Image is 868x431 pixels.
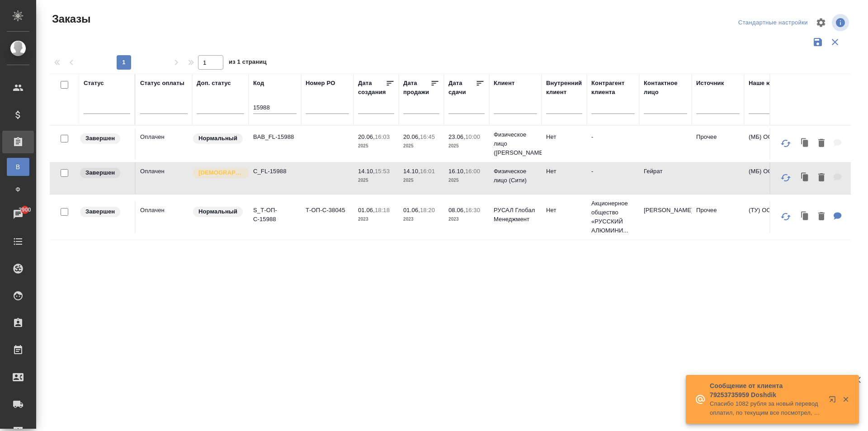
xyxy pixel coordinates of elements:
[775,206,797,227] button: Обновить
[448,215,485,224] p: 2023
[775,167,797,189] button: Обновить
[192,167,244,179] div: Выставляется автоматически для первых 3 заказов нового контактного лица. Особое внимание
[79,206,130,218] div: Выставляет КМ при направлении счета или после выполнения всех работ/сдачи заказа клиенту. Окончат...
[253,167,297,176] p: C_FL-15988
[358,142,394,151] p: 2025
[644,79,687,97] div: Контактное лицо
[710,381,823,399] p: Сообщение от клиента 79253735959 Doshdik
[253,206,297,224] p: S_Т-ОП-С-15988
[403,79,430,97] div: Дата продажи
[465,168,480,175] p: 16:00
[197,79,231,88] div: Доп. статус
[358,176,394,185] p: 2025
[692,201,744,233] td: Прочее
[692,128,744,160] td: Прочее
[591,167,635,176] p: -
[814,169,829,187] button: Удалить
[198,134,237,143] p: Нормальный
[546,167,582,176] p: Нет
[448,207,465,213] p: 08.06,
[7,158,29,176] a: В
[797,208,814,226] button: Клонировать
[11,162,25,171] span: В
[744,201,853,233] td: (ТУ) ООО "Трактат"
[736,16,810,30] div: split button
[306,79,335,88] div: Номер PO
[50,12,90,26] span: Заказы
[744,162,853,194] td: (МБ) ООО "Монблан"
[639,162,692,194] td: Гейрат
[198,168,244,177] p: [DEMOGRAPHIC_DATA]
[375,168,390,175] p: 15:53
[814,134,829,153] button: Удалить
[494,206,537,224] p: РУСАЛ Глобал Менеджмент
[11,185,25,194] span: Ф
[358,168,375,175] p: 14.10,
[823,390,845,412] button: Открыть в новой вкладке
[710,399,823,417] p: Спасибо 1082 рубля за новый перевод оплатил, по текущим все посмотрел, вроде все хорошо
[546,133,582,142] p: Нет
[448,142,485,151] p: 2025
[85,168,115,177] p: Завершен
[420,133,435,140] p: 16:45
[358,133,375,140] p: 20.06,
[7,180,29,199] a: Ф
[420,207,435,213] p: 18:20
[448,176,485,185] p: 2025
[403,168,420,175] p: 14.10,
[358,215,394,224] p: 2023
[465,207,480,213] p: 16:30
[403,207,420,213] p: 01.06,
[85,134,115,143] p: Завершен
[591,199,635,235] p: Акционерное общество «РУССКИЙ АЛЮМИНИ...
[546,206,582,215] p: Нет
[639,201,692,233] td: [PERSON_NAME]
[192,206,244,218] div: Статус по умолчанию для стандартных заказов
[358,79,386,97] div: Дата создания
[403,215,439,224] p: 2023
[192,133,244,145] div: Статус по умолчанию для стандартных заказов
[546,79,582,97] div: Внутренний клиент
[136,162,192,194] td: Оплачен
[591,79,635,97] div: Контрагент клиента
[836,395,855,403] button: Закрыть
[775,133,797,154] button: Обновить
[253,133,297,142] p: BAB_FL-15988
[2,203,34,226] a: 2900
[810,12,832,33] span: Настроить таблицу
[591,133,635,142] p: -
[140,79,184,88] div: Статус оплаты
[79,133,130,145] div: Выставляет КМ при направлении счета или после выполнения всех работ/сдачи заказа клиенту. Окончат...
[79,167,130,179] div: Выставляет КМ при направлении счета или после выполнения всех работ/сдачи заказа клиенту. Окончат...
[494,79,514,88] div: Клиент
[403,133,420,140] p: 20.06,
[744,128,853,160] td: (МБ) ООО "Монблан"
[375,133,390,140] p: 16:03
[301,201,354,233] td: Т-ОП-С-38045
[358,207,375,213] p: 01.06,
[136,201,192,233] td: Оплачен
[814,208,829,226] button: Удалить
[797,169,814,187] button: Клонировать
[696,79,724,88] div: Источник
[809,33,826,51] button: Сохранить фильтры
[403,142,439,151] p: 2025
[136,128,192,160] td: Оплачен
[229,57,267,70] span: из 1 страниц
[832,14,851,31] span: Посмотреть информацию
[420,168,435,175] p: 16:01
[198,207,237,216] p: Нормальный
[494,167,537,185] p: Физическое лицо (Сити)
[494,130,537,157] p: Физическое лицо ([PERSON_NAME])
[448,168,465,175] p: 16.10,
[749,79,793,88] div: Наше юр. лицо
[253,79,264,88] div: Код
[13,205,36,214] span: 2900
[403,176,439,185] p: 2025
[448,133,465,140] p: 23.06,
[826,33,844,51] button: Сбросить фильтры
[465,133,480,140] p: 10:00
[85,207,115,216] p: Завершен
[797,134,814,153] button: Клонировать
[448,79,476,97] div: Дата сдачи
